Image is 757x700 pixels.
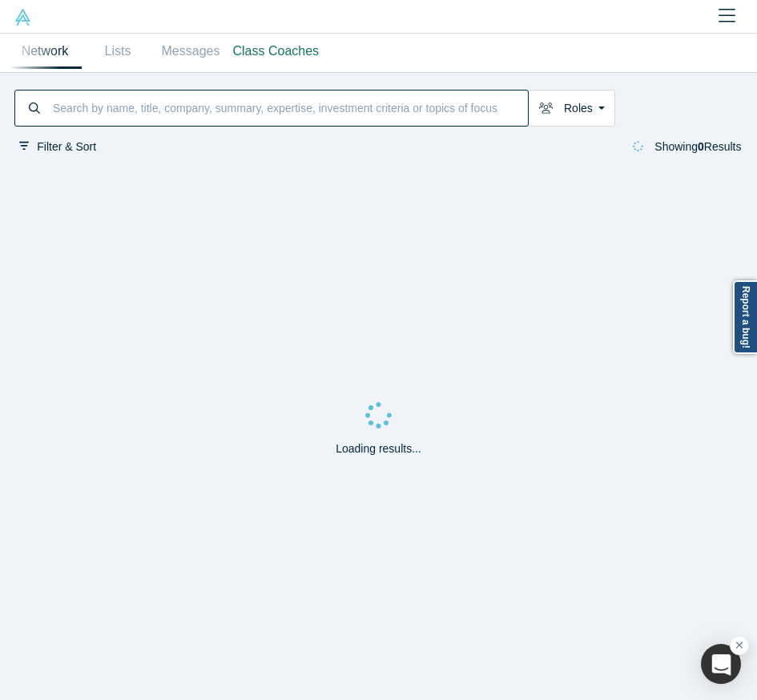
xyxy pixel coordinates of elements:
[14,9,31,26] img: Alchemist Vault Logo
[155,34,228,69] a: Messages
[528,90,615,127] button: Roles
[733,280,757,354] a: Report a bug!
[51,92,528,124] input: Search by name, title, company, summary, expertise, investment criteria or topics of focus
[9,34,82,69] a: Network
[37,140,96,153] span: Filter & Sort
[82,34,155,69] a: Lists
[698,140,704,153] strong: 0
[654,140,741,153] span: Showing Results
[336,441,421,457] p: Loading results...
[228,34,325,69] a: Class Coaches
[14,138,102,156] button: Filter & Sort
